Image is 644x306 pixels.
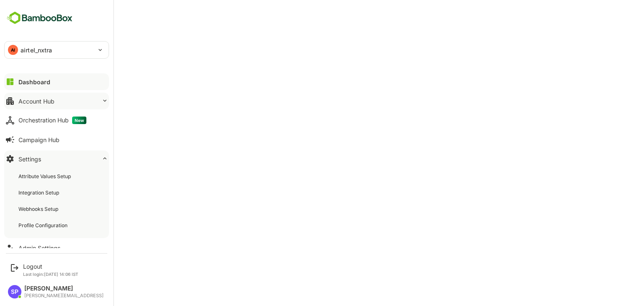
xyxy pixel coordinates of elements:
button: Settings [4,150,109,167]
button: Campaign Hub [4,131,109,148]
div: Attribute Values Setup [18,173,73,180]
div: Logout [23,263,78,270]
p: Last login: [DATE] 14:06 IST [23,272,78,277]
div: Profile Configuration [18,222,69,229]
img: BambooboxFullLogoMark.5f36c76dfaba33ec1ec1367b70bb1252.svg [4,10,75,26]
p: airtel_nxtra [21,46,52,54]
div: Integration Setup [18,189,61,196]
div: Dashboard [18,78,50,86]
div: Orchestration Hub [18,117,86,124]
div: [PERSON_NAME][EMAIL_ADDRESS] [24,293,104,298]
div: AIairtel_nxtra [5,41,109,58]
button: Orchestration HubNew [4,112,109,129]
button: Admin Settings [4,239,109,256]
div: Webhooks Setup [18,205,60,213]
div: Account Hub [18,98,55,105]
div: SP [8,285,21,298]
button: Dashboard [4,73,109,90]
div: Campaign Hub [18,136,60,143]
div: [PERSON_NAME] [24,285,104,292]
div: AI [8,45,18,55]
button: Account Hub [4,93,109,109]
div: Settings [18,156,41,163]
div: Admin Settings [18,244,60,252]
span: New [72,117,86,124]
